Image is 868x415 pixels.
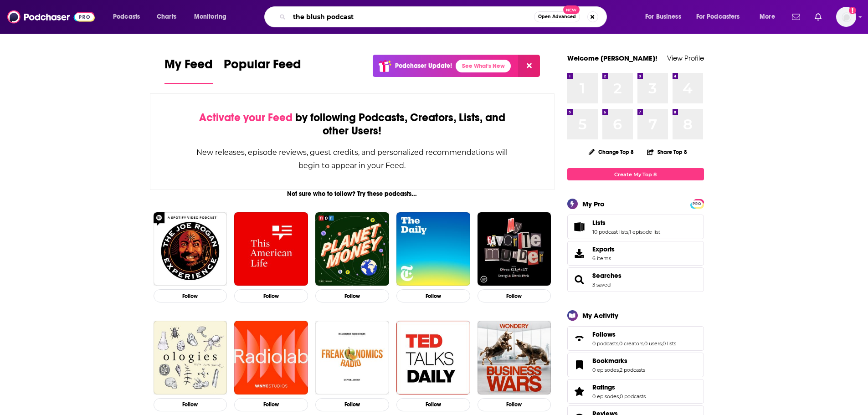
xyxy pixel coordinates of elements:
[592,219,660,227] a: Lists
[7,8,95,26] a: Podchaser - Follow, Share and Rate Podcasts
[663,340,676,347] a: 0 lists
[570,273,589,286] a: Searches
[592,340,618,347] a: 0 podcasts
[849,7,856,14] svg: Add a profile image
[592,245,615,253] span: Exports
[234,212,308,286] img: This American Life
[582,311,618,320] div: My Activity
[567,168,704,180] a: Create My Top 8
[690,10,753,24] button: open menu
[592,272,621,280] a: Searches
[620,393,646,400] a: 0 podcasts
[592,219,606,227] span: Lists
[592,330,676,338] a: Follows
[478,321,551,395] img: Business Wars
[224,56,301,77] span: Popular Feed
[113,10,140,23] span: Podcasts
[154,289,227,302] button: Follow
[396,398,470,411] button: Follow
[107,10,152,24] button: open menu
[164,56,213,84] a: My Feed
[196,146,509,172] div: New releases, episode reviews, guest credits, and personalized recommendations will begin to appe...
[315,321,389,395] img: Freakonomics Radio
[396,212,470,286] img: The Daily
[478,212,551,286] img: My Favorite Murder with Karen Kilgariff and Georgia Hardstark
[478,398,551,411] button: Follow
[234,398,308,411] button: Follow
[315,212,389,286] img: Planet Money
[696,10,740,23] span: For Podcasters
[150,190,555,198] div: Not sure who to follow? Try these podcasts...
[592,282,611,288] a: 3 saved
[234,289,308,302] button: Follow
[619,340,643,347] a: 0 creators
[396,289,470,302] button: Follow
[619,367,620,373] span: ,
[315,289,389,302] button: Follow
[628,229,629,235] span: ,
[154,212,227,286] img: The Joe Rogan Experience
[811,9,825,25] a: Show notifications dropdown
[563,5,580,14] span: New
[788,9,804,25] a: Show notifications dropdown
[570,332,589,345] a: Follows
[567,353,704,377] span: Bookmarks
[157,10,176,23] span: Charts
[456,60,511,72] a: See What's New
[534,11,580,22] button: Open AdvancedNew
[760,10,775,23] span: More
[154,321,227,395] img: Ologies with Alie Ward
[592,357,645,365] a: Bookmarks
[592,330,616,338] span: Follows
[667,54,704,62] a: View Profile
[289,10,534,24] input: Search podcasts, credits, & more...
[188,10,238,24] button: open menu
[619,393,620,400] span: ,
[692,200,703,207] a: PRO
[154,398,227,411] button: Follow
[592,383,646,391] a: Ratings
[643,340,644,347] span: ,
[592,357,627,365] span: Bookmarks
[395,62,452,70] p: Podchaser Update!
[224,56,301,84] a: Popular Feed
[639,10,693,24] button: open menu
[567,267,704,292] span: Searches
[396,321,470,395] img: TED Talks Daily
[478,289,551,302] button: Follow
[567,215,704,239] span: Lists
[570,247,589,260] span: Exports
[692,200,703,207] span: PRO
[567,54,657,62] a: Welcome [PERSON_NAME]!
[583,146,640,158] button: Change Top 8
[567,379,704,404] span: Ratings
[592,393,619,400] a: 0 episodes
[629,229,660,235] a: 1 episode list
[194,10,226,23] span: Monitoring
[836,7,856,27] span: Logged in as gabrielle.gantz
[570,220,589,233] a: Lists
[570,385,589,398] a: Ratings
[592,229,628,235] a: 10 podcast lists
[196,111,509,138] div: by following Podcasts, Creators, Lists, and other Users!
[753,10,786,24] button: open menu
[592,367,619,373] a: 0 episodes
[644,340,662,347] a: 0 users
[234,321,308,395] img: Radiolab
[199,111,293,124] span: Activate your Feed
[836,7,856,27] img: User Profile
[567,326,704,351] span: Follows
[315,398,389,411] button: Follow
[538,15,576,19] span: Open Advanced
